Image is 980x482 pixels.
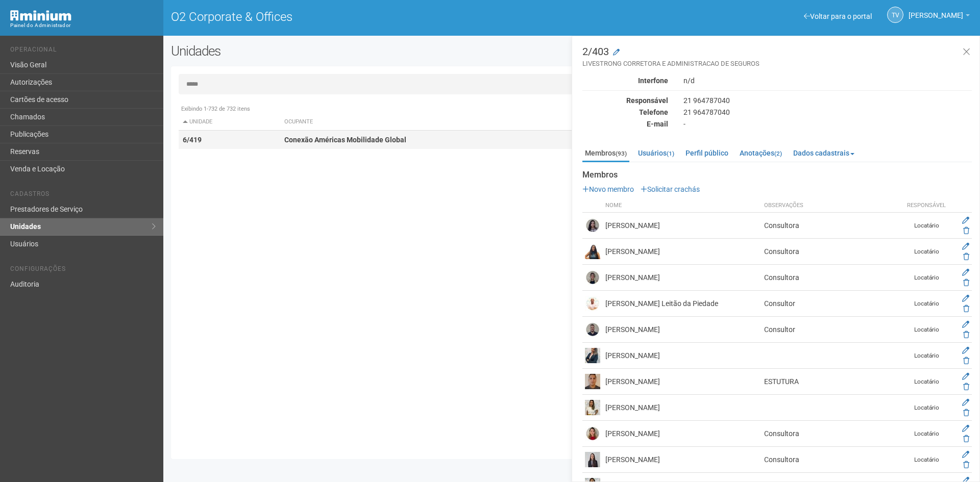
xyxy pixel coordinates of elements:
small: LIVESTRONG CORRETORA E ADMINISTRACAO DE SEGUROS [582,59,972,68]
a: Editar membro [962,424,969,433]
td: [PERSON_NAME] [603,239,762,265]
small: (1) [667,150,674,157]
a: Solicitar crachás [641,185,700,193]
a: Excluir membro [963,357,969,365]
div: Telefone [575,108,676,117]
a: Excluir membro [963,409,969,417]
td: Locatário [901,239,952,265]
img: user.png [585,244,600,259]
a: Excluir membro [963,435,969,443]
img: user.png [585,296,600,311]
a: Excluir membro [963,252,969,261]
strong: Membros [582,170,972,180]
img: user.png [585,270,600,285]
td: [PERSON_NAME] [603,395,762,421]
img: user.png [585,400,600,415]
li: Cadastros [10,190,156,201]
a: Editar membro [962,450,969,459]
td: Locatário [901,265,952,291]
td: Locatário [901,447,952,473]
td: Consultor [762,291,901,317]
h2: Unidades [171,43,496,59]
img: user.png [585,452,600,467]
a: Editar membro [962,372,969,380]
td: Consultora [762,239,901,265]
th: Responsável [901,199,952,213]
a: Usuários(1) [635,145,677,161]
td: Locatário [901,369,952,395]
td: ESTUTURA [762,369,901,395]
td: [PERSON_NAME] [603,213,762,239]
a: Editar membro [962,268,969,276]
div: n/d [676,76,979,85]
td: Locatário [901,317,952,343]
td: [PERSON_NAME] Leitão da Piedade [603,291,762,317]
th: Ocupante: activate to sort column ascending [280,114,628,131]
div: - [676,119,979,129]
a: Excluir membro [963,226,969,235]
th: Nome [603,199,762,213]
a: Editar membro [962,294,969,302]
div: Exibindo 1-732 de 732 itens [179,105,966,114]
div: 21 964787040 [676,96,979,105]
td: [PERSON_NAME] [603,317,762,343]
h1: O2 Corporate & Offices [171,10,564,23]
th: Observações [762,199,901,213]
img: user.png [585,348,600,363]
td: [PERSON_NAME] [603,369,762,395]
a: Editar membro [962,320,969,328]
a: Excluir membro [963,305,969,313]
a: [PERSON_NAME] [909,13,970,21]
a: Excluir membro [963,383,969,391]
td: Consultora [762,447,901,473]
td: Consultora [762,213,901,239]
a: Excluir membro [963,278,969,287]
a: TV [887,7,903,23]
a: Perfil público [683,145,731,161]
img: user.png [585,374,600,389]
a: Novo membro [582,185,634,193]
span: Thayane Vasconcelos Torres [909,2,963,19]
td: [PERSON_NAME] [603,421,762,447]
td: Locatário [901,343,952,369]
a: Excluir membro [963,331,969,339]
td: [PERSON_NAME] [603,265,762,291]
a: Editar membro [962,216,969,224]
td: Locatário [901,291,952,317]
h3: 2/403 [582,46,972,68]
div: E-mail [575,119,676,129]
div: Interfone [575,76,676,85]
small: (2) [774,150,782,157]
td: Locatário [901,395,952,421]
div: Painel do Administrador [10,21,156,30]
td: [PERSON_NAME] [603,447,762,473]
div: 21 964787040 [676,108,979,117]
li: Configurações [10,265,156,276]
td: Consultora [762,265,901,291]
li: Operacional [10,46,156,57]
td: Locatário [901,213,952,239]
a: Modificar a unidade [613,47,620,58]
a: Excluir membro [963,461,969,469]
img: user.png [585,218,600,233]
td: Locatário [901,421,952,447]
strong: 6/419 [183,136,202,144]
a: Voltar para o portal [804,12,872,20]
img: Minium [10,10,71,21]
td: Consultor [762,317,901,343]
th: Unidade: activate to sort column descending [179,114,280,131]
td: Consultora [762,421,901,447]
a: Dados cadastrais [791,145,857,161]
small: (93) [616,150,627,157]
img: user.png [585,426,600,441]
strong: Conexão Américas Mobilidade Global [284,136,406,144]
a: Membros(93) [582,145,629,162]
a: Editar membro [962,398,969,407]
a: Editar membro [962,242,969,250]
a: Editar membro [962,346,969,354]
img: user.png [585,322,600,337]
td: [PERSON_NAME] [603,343,762,369]
div: Responsável [575,96,676,105]
a: Anotações(2) [737,145,785,161]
